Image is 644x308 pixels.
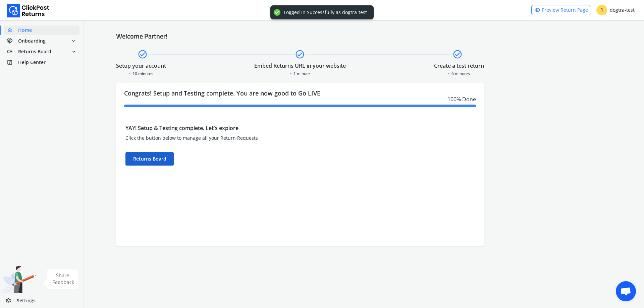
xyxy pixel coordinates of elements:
div: ~ 10 minutes [116,70,166,76]
span: expand_more [71,47,77,56]
span: Help Center [18,59,46,66]
span: home [7,25,18,35]
span: help_center [7,58,18,67]
div: Setup your account [116,62,166,70]
span: check_circle [295,48,305,60]
span: visibility [534,5,540,15]
span: expand_more [71,36,77,46]
div: Embed Returns URL in your website [254,62,346,70]
div: Click the button below to manage all your Return Requests [125,135,382,141]
span: check_circle [138,48,148,60]
h4: Welcome Partner! [116,32,612,40]
div: Congrats! Setup and Testing complete. You are now good to Go LIVE [116,83,484,117]
div: Logged In Successfully as dogtra-test [284,9,367,15]
div: 100 % Done [124,95,476,103]
a: homeHome [4,25,79,35]
div: dogtra-test [596,5,635,15]
div: Returns Board [125,152,174,166]
div: Open chat [616,281,636,301]
img: share feedback [42,269,78,289]
span: Returns Board [18,48,51,55]
div: ~ 1 minute [254,70,346,76]
a: visibilityPreview Return Page [531,5,591,15]
a: help_centerHelp Center [4,58,79,67]
div: Create a test return [434,62,484,70]
span: handshake [7,36,18,46]
span: Settings [17,297,36,304]
div: ~ 6 minutes [434,70,484,76]
span: check_circle [452,48,463,60]
span: Onboarding [18,38,46,44]
span: low_priority [7,47,18,56]
img: Logo [7,4,49,17]
span: D [596,5,607,15]
span: settings [5,296,17,305]
div: YAY! Setup & Testing complete. Let's explore [125,124,382,132]
span: Home [18,27,32,34]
